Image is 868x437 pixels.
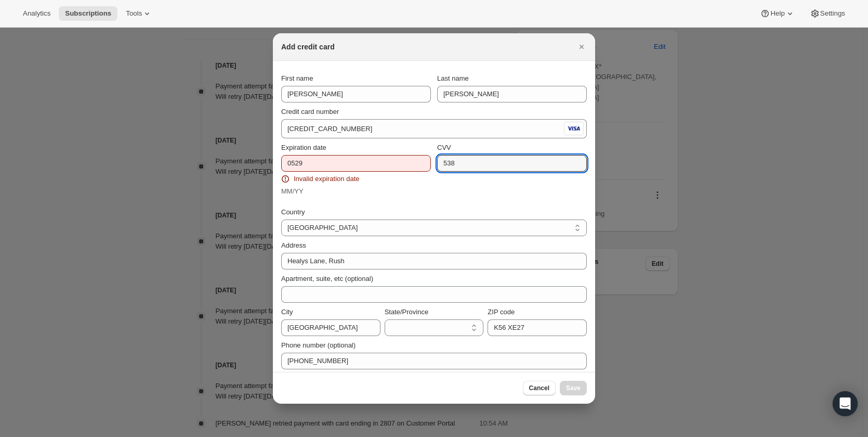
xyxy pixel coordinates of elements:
span: Help [770,9,784,18]
button: Tools [120,6,159,21]
span: Apartment, suite, etc (optional) [281,275,373,282]
span: State/Province [385,308,429,316]
span: MM/YY [281,187,304,195]
span: Analytics [23,9,50,18]
span: Expiration date [281,144,326,151]
span: ZIP code [488,308,515,316]
span: Cancel [529,384,549,392]
button: Close [574,40,589,54]
span: Invalid expiration date [294,174,359,184]
span: Country [281,208,305,216]
button: Analytics [17,6,57,21]
span: First name [281,74,313,82]
span: Last name [437,74,469,82]
span: Address [281,241,306,249]
span: Subscriptions [65,9,111,18]
h2: Add credit card [281,42,335,52]
button: Settings [804,6,851,21]
button: Subscriptions [59,6,117,21]
div: Open Intercom Messenger [833,391,858,416]
span: CVV [437,144,451,151]
span: Tools [126,9,142,18]
span: City [281,308,293,316]
button: Cancel [523,381,556,395]
span: Credit card number [281,108,339,115]
span: Phone number (optional) [281,341,356,349]
button: Help [754,6,801,21]
span: Settings [820,9,845,18]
